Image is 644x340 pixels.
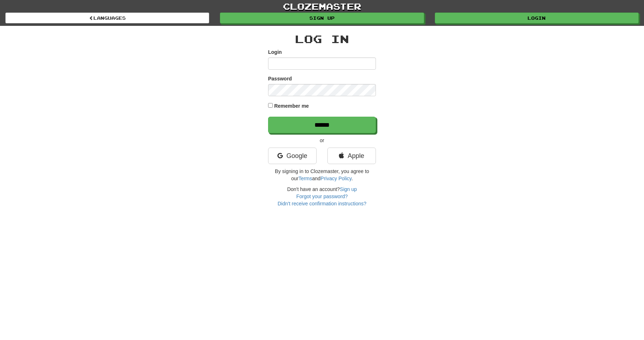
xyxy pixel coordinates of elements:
a: Sign up [220,13,424,23]
div: Don't have an account? [268,186,376,207]
a: Sign up [340,186,357,192]
label: Remember me [274,102,309,110]
label: Password [268,75,292,82]
a: Google [268,148,317,164]
a: Forgot your password? [296,194,348,199]
a: Terms [298,176,312,181]
a: Didn't receive confirmation instructions? [277,201,366,206]
a: Login [435,13,639,23]
p: By signing in to Clozemaster, you agree to our and . [268,168,376,182]
label: Login [268,48,282,56]
h2: Log In [268,33,376,45]
p: or [268,137,376,144]
a: Apple [327,148,376,164]
a: Privacy Policy [321,176,351,181]
a: Languages [5,13,209,23]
